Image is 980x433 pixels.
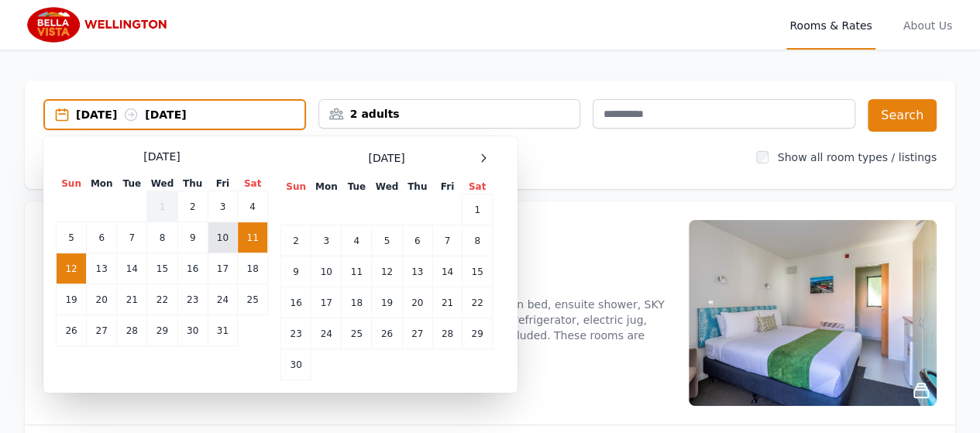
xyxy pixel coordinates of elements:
[177,222,208,253] td: 9
[57,222,87,253] td: 5
[57,177,87,191] th: Sun
[432,287,462,318] td: 21
[238,177,268,191] th: Sat
[281,180,311,194] th: Sun
[311,225,342,256] td: 3
[208,284,237,315] td: 24
[117,222,147,253] td: 7
[402,318,432,349] td: 27
[462,287,493,318] td: 22
[117,177,147,191] th: Tue
[208,315,237,346] td: 31
[208,253,237,284] td: 17
[342,225,372,256] td: 4
[147,284,177,315] td: 22
[117,284,147,315] td: 21
[462,318,493,349] td: 29
[87,284,117,315] td: 20
[402,287,432,318] td: 20
[432,256,462,287] td: 14
[311,256,342,287] td: 10
[177,284,208,315] td: 23
[311,287,342,318] td: 17
[342,180,372,194] th: Tue
[462,225,493,256] td: 8
[147,253,177,284] td: 15
[87,253,117,284] td: 13
[177,177,208,191] th: Thu
[462,180,493,194] th: Sat
[143,149,180,164] span: [DATE]
[462,194,493,225] td: 1
[208,177,237,191] th: Fri
[342,318,372,349] td: 25
[238,253,268,284] td: 18
[147,222,177,253] td: 8
[281,287,311,318] td: 16
[117,253,147,284] td: 14
[402,225,432,256] td: 6
[402,256,432,287] td: 13
[342,256,372,287] td: 11
[208,222,237,253] td: 10
[147,177,177,191] th: Wed
[76,107,304,122] div: [DATE] [DATE]
[177,253,208,284] td: 16
[25,6,174,43] img: Bella Vista Wellington
[87,315,117,346] td: 27
[462,256,493,287] td: 15
[238,191,268,222] td: 4
[208,191,237,222] td: 3
[311,318,342,349] td: 24
[868,99,937,132] button: Search
[778,151,937,163] label: Show all room types / listings
[432,180,462,194] th: Fri
[402,180,432,194] th: Thu
[238,222,268,253] td: 11
[57,284,87,315] td: 19
[281,318,311,349] td: 23
[281,256,311,287] td: 9
[432,225,462,256] td: 7
[147,315,177,346] td: 29
[147,191,177,222] td: 1
[372,287,402,318] td: 19
[57,315,87,346] td: 26
[432,318,462,349] td: 28
[372,225,402,256] td: 5
[238,284,268,315] td: 25
[372,180,402,194] th: Wed
[281,349,311,380] td: 30
[57,253,87,284] td: 12
[281,225,311,256] td: 2
[87,177,117,191] th: Mon
[87,222,117,253] td: 6
[368,150,404,166] span: [DATE]
[372,256,402,287] td: 12
[177,315,208,346] td: 30
[311,180,342,194] th: Mon
[342,287,372,318] td: 18
[117,315,147,346] td: 28
[177,191,208,222] td: 2
[319,106,580,122] div: 2 adults
[372,318,402,349] td: 26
